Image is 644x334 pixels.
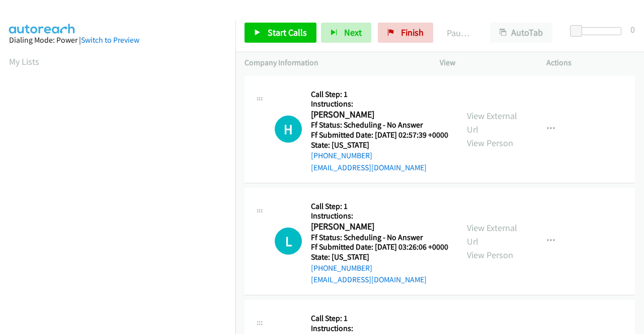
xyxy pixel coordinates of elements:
[311,211,448,221] h5: Instructions:
[9,56,39,67] a: My Lists
[630,23,635,36] div: 0
[311,130,448,140] h5: Ff Submitted Date: [DATE] 02:57:39 +0000
[9,34,226,46] div: Dialing Mode: Power |
[311,242,448,252] h5: Ff Submitted Date: [DATE] 03:26:06 +0000
[275,116,302,143] h1: H
[311,140,448,150] h5: State: [US_STATE]
[275,228,302,255] h1: L
[311,99,448,109] h5: Instructions:
[546,57,635,69] p: Actions
[311,109,445,121] h2: [PERSON_NAME]
[245,57,422,69] p: Company Information
[275,228,302,255] div: The call is yet to be attempted
[311,201,448,211] h5: Call Step: 1
[467,137,513,149] a: View Person
[245,23,316,43] a: Start Calls
[311,275,427,284] a: [EMAIL_ADDRESS][DOMAIN_NAME]
[447,26,472,40] p: Paused
[275,116,302,143] div: The call is yet to be attempted
[311,120,448,130] h5: Ff Status: Scheduling - No Answer
[378,23,433,43] a: Finish
[311,163,427,172] a: [EMAIL_ADDRESS][DOMAIN_NAME]
[311,233,448,243] h5: Ff Status: Scheduling - No Answer
[467,222,517,247] a: View External Url
[311,263,372,273] a: [PHONE_NUMBER]
[467,249,513,261] a: View Person
[311,252,448,262] h5: State: [US_STATE]
[311,323,448,333] h5: Instructions:
[575,27,621,35] div: Delay between calls (in seconds)
[311,151,372,160] a: [PHONE_NUMBER]
[321,23,371,43] button: Next
[81,35,139,45] a: Switch to Preview
[490,23,552,43] button: AutoTab
[344,27,362,38] span: Next
[311,221,445,233] h2: [PERSON_NAME]
[311,89,448,99] h5: Call Step: 1
[311,313,448,323] h5: Call Step: 1
[401,27,424,38] span: Finish
[268,27,307,38] span: Start Calls
[440,57,528,69] p: View
[467,110,517,135] a: View External Url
